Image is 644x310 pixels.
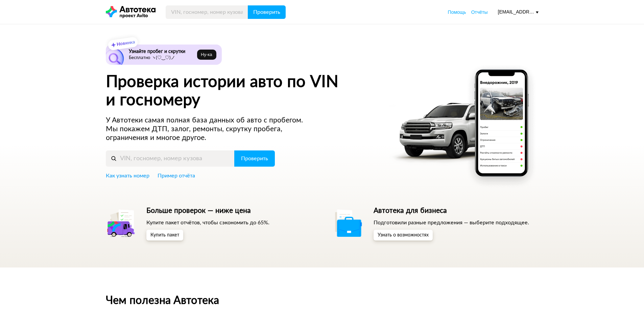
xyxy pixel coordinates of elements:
span: Купить пакет [150,233,179,237]
button: Проверить [248,5,286,19]
h1: Проверка истории авто по VIN и госномеру [106,73,381,109]
a: Помощь [448,9,466,16]
h2: Чем полезна Автотека [106,294,539,307]
span: Проверить [253,9,280,15]
span: Проверить [241,156,268,161]
h5: Больше проверок — ниже цена [146,206,269,215]
span: Помощь [448,9,466,15]
span: Узнать о возможностях [378,233,429,237]
p: У Автотеки самая полная база данных об авто с пробегом. Мы покажем ДТП, залог, ремонты, скрутку п... [106,116,316,142]
h6: Узнайте пробег и скрутки [129,49,195,55]
p: Бесплатно ヽ(♡‿♡)ノ [129,55,195,61]
a: Отчёты [471,9,488,16]
a: Пример отчёта [158,172,195,179]
span: Отчёты [471,9,488,15]
h5: Автотека для бизнеса [374,206,529,215]
div: [EMAIL_ADDRESS][DOMAIN_NAME] [498,9,539,15]
button: Узнать о возможностях [374,230,433,241]
input: VIN, госномер, номер кузова [166,5,248,19]
p: Купите пакет отчётов, чтобы сэкономить до 65%. [146,219,269,226]
p: Подготовили разные предложения — выберите подходящее. [374,219,529,226]
a: Как узнать номер [106,172,149,179]
input: VIN, госномер, номер кузова [106,150,235,167]
strong: Новинка [116,40,135,47]
button: Купить пакет [146,230,183,241]
button: Проверить [234,150,275,167]
span: Ну‑ка [201,52,212,57]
